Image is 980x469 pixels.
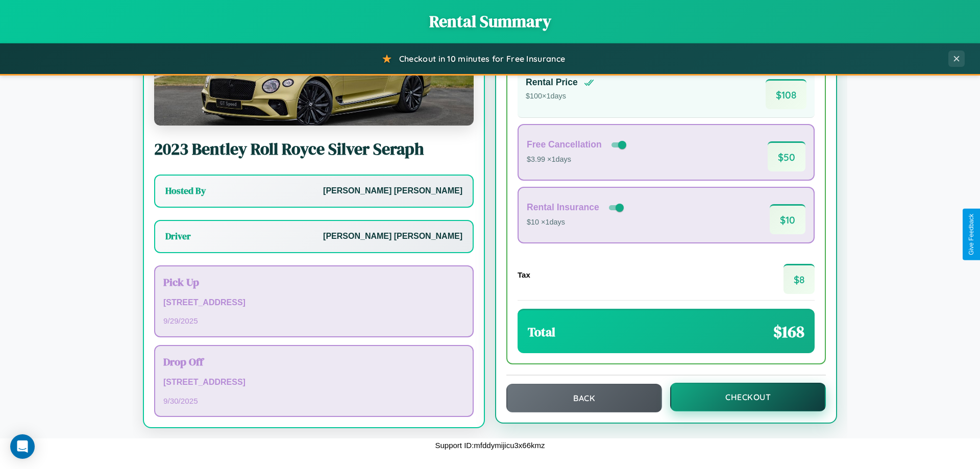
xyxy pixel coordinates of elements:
[528,324,555,340] h3: Total
[506,384,662,412] button: Back
[154,138,474,160] h2: 2023 Bentley Roll Royce Silver Seraph
[968,214,975,255] div: Give Feedback
[163,354,464,369] h3: Drop Off
[10,434,35,459] div: Open Intercom Messenger
[163,375,464,390] p: [STREET_ADDRESS]
[527,202,599,213] h4: Rental Insurance
[165,230,191,242] h3: Driver
[518,270,530,279] h4: Tax
[527,139,602,150] h4: Free Cancellation
[766,79,806,109] span: $ 108
[399,54,565,64] span: Checkout in 10 minutes for Free Insurance
[783,264,815,294] span: $ 8
[163,275,464,289] h3: Pick Up
[770,204,805,234] span: $ 10
[527,153,628,166] p: $3.99 × 1 days
[435,438,545,452] p: Support ID: mfddymijicu3x66kmz
[163,314,464,328] p: 9 / 29 / 2025
[526,77,578,88] h4: Rental Price
[773,320,804,343] span: $ 168
[323,184,462,199] p: [PERSON_NAME] [PERSON_NAME]
[10,10,970,33] h1: Rental Summary
[163,394,464,408] p: 9 / 30 / 2025
[527,216,626,229] p: $10 × 1 days
[526,90,594,103] p: $ 100 × 1 days
[323,229,462,244] p: [PERSON_NAME] [PERSON_NAME]
[768,141,805,171] span: $ 50
[163,295,464,310] p: [STREET_ADDRESS]
[165,185,206,197] h3: Hosted By
[670,383,826,411] button: Checkout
